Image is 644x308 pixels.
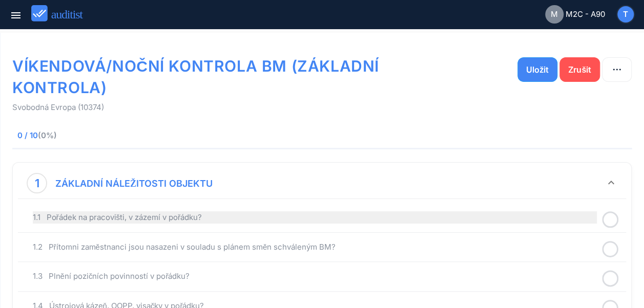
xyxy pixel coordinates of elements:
span: M2C - A90 [566,9,605,20]
i: menu [10,9,22,21]
div: 1.2 Přítomni zaměstnanci jsou nasazeni v souladu s plánem směn schváleným BM? [33,241,597,253]
button: Uložit [517,57,557,82]
h1: VÍKENDOVÁ/NOČNÍ KONTROLA BM (ZÁKLADNÍ KONTROLA) [12,55,384,98]
span: T [623,9,628,20]
div: Uložit [526,63,549,76]
span: 0 / 10 [17,130,197,141]
div: 1.1 Pořádek na pracovišti, v zázemí v pořádku? [33,211,597,224]
div: 1.3 Plnění pozičních povinností v pořádku? [33,270,597,282]
img: auditist_logo_new.svg [31,5,92,22]
button: T [616,5,635,24]
span: M [551,9,558,20]
button: Zrušit [559,57,600,82]
p: Svobodná Evropa (10374) [12,102,632,113]
i: keyboard_arrow_down [605,177,617,189]
div: Zrušit [568,63,591,76]
strong: ZÁKLADNÍ NÁLEŽITOSTI OBJEKTU [55,178,213,189]
span: (0%) [38,130,57,140]
div: 1 [35,175,39,191]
